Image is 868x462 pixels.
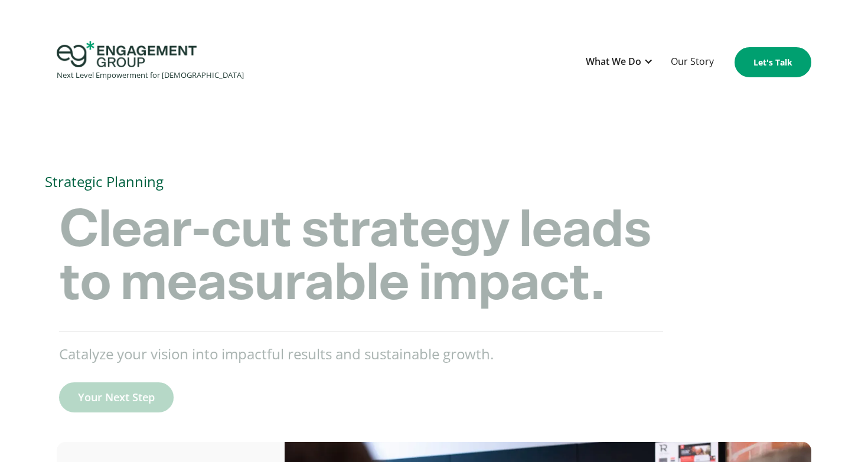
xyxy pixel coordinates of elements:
[665,48,720,77] a: Our Story
[59,343,663,365] p: Catalyze your vision into impactful results and sustainable growth.
[45,169,800,195] h1: Strategic Planning
[735,47,811,77] a: Let's Talk
[59,204,651,310] strong: Clear-cut strategy leads to measurable impact.
[57,41,244,83] a: home
[57,67,244,83] div: Next Level Empowerment for [DEMOGRAPHIC_DATA]
[586,54,641,70] div: What We Do
[580,48,659,77] div: What We Do
[57,41,197,67] img: Engagement Group Logo Icon
[59,382,174,412] a: Your Next Step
